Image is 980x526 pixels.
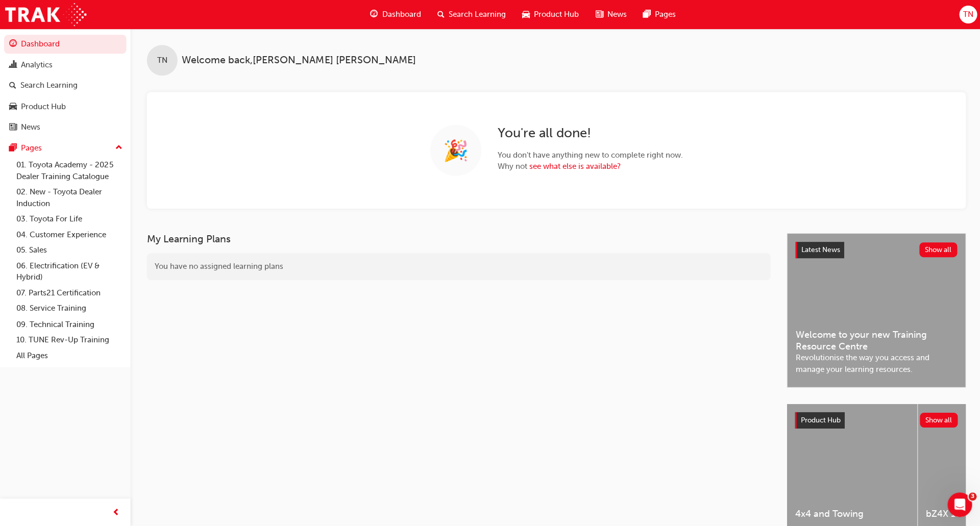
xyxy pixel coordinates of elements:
[533,9,578,20] span: Product Hub
[12,331,126,347] a: 10. TUNE Rev-Up Training
[448,9,505,20] span: Search Learning
[4,35,126,54] a: Dashboard
[793,507,907,519] span: 4x4 and Towing
[370,8,377,21] span: guage-icon
[20,80,78,91] div: Search Learning
[642,8,649,21] span: pages-icon
[4,97,126,116] a: Product Hub
[9,40,17,49] span: guage-icon
[794,351,955,374] span: Revolutionise the way you access and manage your learning resources.
[9,81,16,90] span: search-icon
[497,124,681,141] h2: You're all done!
[799,415,839,423] span: Product Hub
[12,227,126,242] a: 04. Customer Experience
[9,61,17,70] span: chart-icon
[4,56,126,74] a: Analytics
[966,491,974,499] span: 3
[12,242,126,258] a: 05. Sales
[785,233,964,387] a: Latest NewsShow allWelcome to your new Training Resource CentreRevolutionise the way you access a...
[381,9,420,20] span: Dashboard
[513,4,586,25] a: car-iconProduct Hub
[961,9,971,20] span: TN
[4,76,126,95] a: Search Learning
[115,141,122,154] span: up-icon
[21,121,40,133] div: News
[497,160,681,172] span: Why not
[521,8,529,21] span: car-icon
[21,59,53,71] div: Analytics
[4,138,126,157] button: Pages
[12,347,126,363] a: All Pages
[794,241,955,258] a: Latest NewsShow all
[12,157,126,184] a: 01. Toyota Academy - 2025 Dealer Training Catalogue
[157,55,167,66] span: TN
[21,142,42,154] div: Pages
[653,9,674,20] span: Pages
[957,6,975,23] button: TN
[9,143,17,153] span: pages-icon
[9,102,17,111] span: car-icon
[586,4,633,25] a: news-iconNews
[4,33,126,138] button: DashboardAnalyticsSearch LearningProduct HubNews
[12,300,126,316] a: 08. Service Training
[497,149,681,161] span: You don't have anything new to complete right now.
[9,122,17,132] span: news-icon
[633,4,682,25] a: pages-iconPages
[918,412,956,427] button: Show all
[793,411,955,428] a: Product HubShow all
[361,4,428,25] a: guage-iconDashboard
[12,285,126,300] a: 07. Parts21 Certification
[181,55,415,66] span: Welcome back , [PERSON_NAME] [PERSON_NAME]
[12,258,126,285] a: 06. Electrification (EV & Hybrid)
[442,144,468,156] span: 🎉
[606,9,625,20] span: News
[436,8,444,21] span: search-icon
[12,316,126,332] a: 09. Technical Training
[917,242,955,257] button: Show all
[112,506,120,518] span: prev-icon
[945,491,970,516] iframe: Intercom live chat
[594,8,602,21] span: news-icon
[12,211,126,227] a: 03. Toyota For Life
[528,161,620,170] a: see what else is available?
[4,117,126,136] a: News
[146,233,769,244] h3: My Learning Plans
[21,101,66,112] div: Product Hub
[799,245,838,254] span: Latest News
[5,3,86,26] img: Trak
[428,4,513,25] a: search-iconSearch Learning
[794,328,955,351] span: Welcome to your new Training Resource Centre
[146,253,769,280] div: You have no assigned learning plans
[12,184,126,211] a: 02. New - Toyota Dealer Induction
